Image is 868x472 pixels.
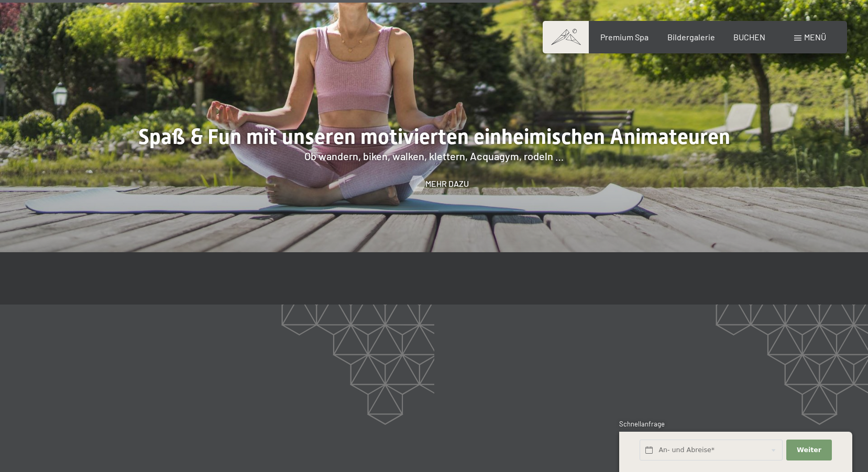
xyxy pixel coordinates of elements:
span: Weiter [797,445,821,455]
a: BUCHEN [733,32,765,42]
span: Schnellanfrage [619,420,665,428]
span: Menü [804,32,826,42]
button: Weiter [786,440,831,461]
span: Mehr dazu [425,178,469,189]
a: Premium Spa [600,32,649,42]
a: Bildergalerie [667,32,715,42]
